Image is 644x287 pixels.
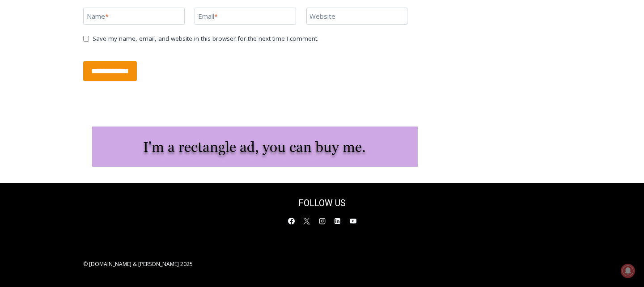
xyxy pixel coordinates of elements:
div: "I learned about the history of a place I’d honestly never considered even as a resident of [GEOG... [226,0,423,87]
div: 4 [93,76,97,84]
h4: [PERSON_NAME] Read Sanctuary Fall Fest: [DATE] [7,90,114,110]
a: Instagram [315,214,329,228]
a: Linkedin [331,214,344,228]
input: Email [195,8,296,25]
input: Website [306,8,408,25]
a: [PERSON_NAME] Read Sanctuary Fall Fest: [DATE] [0,89,129,111]
label: Save my name, email, and website in this browser for the next time I comment. [89,35,318,43]
a: Facebook [284,214,298,228]
div: 6 [104,76,108,84]
img: I'm a rectangle ad, you can buy me [92,127,418,167]
p: © [DOMAIN_NAME] & [PERSON_NAME] 2025 [83,260,315,268]
div: Live Music [93,26,119,73]
label: Email [198,12,218,24]
span: Intern @ [DOMAIN_NAME] [234,89,415,109]
a: YouTube [346,214,360,228]
label: Name [87,12,109,24]
h2: FOLLOW US [247,196,397,210]
input: Name [83,8,185,25]
a: Intern @ [DOMAIN_NAME] [215,87,433,111]
a: X [300,214,314,228]
label: Website [309,12,335,24]
div: / [100,76,102,84]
